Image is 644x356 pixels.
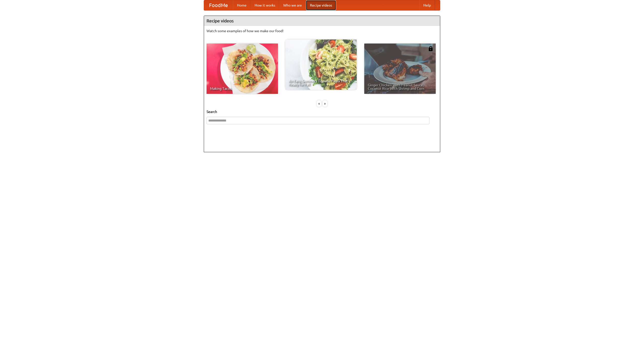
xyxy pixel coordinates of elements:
a: Who we are [279,0,306,10]
a: Making Tacos [207,44,278,94]
h5: Search [207,109,437,114]
a: Help [419,0,435,10]
a: Recipe videos [306,0,336,10]
span: An Easy, Summery Tomato Pasta That's Ready for Fall [289,79,353,86]
h4: Recipe videos [204,16,440,26]
a: Home [233,0,251,10]
p: Watch some examples of how we make our food! [207,28,437,33]
a: FoodMe [204,0,233,10]
a: How it works [251,0,279,10]
div: » [323,100,327,107]
div: « [317,100,321,107]
img: 483408.png [428,46,433,51]
span: Making Tacos [210,87,274,90]
a: An Easy, Summery Tomato Pasta That's Ready for Fall [285,39,357,90]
